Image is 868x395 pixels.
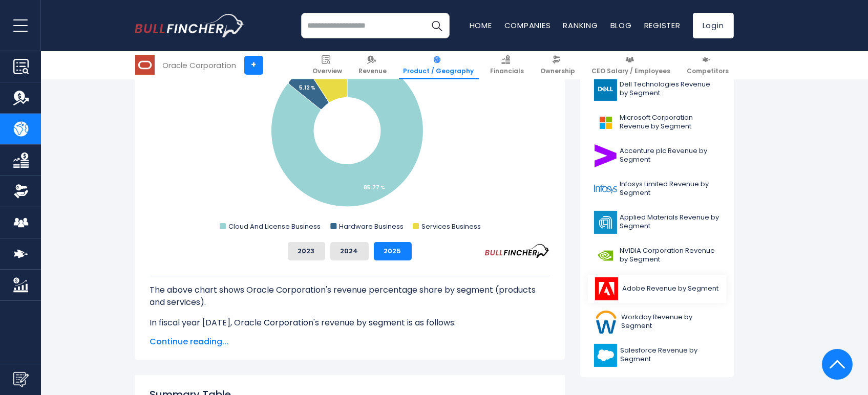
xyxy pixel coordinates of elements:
a: Adobe Revenue by Segment [588,275,726,303]
a: Companies [504,20,551,31]
button: Search [424,13,450,38]
text: Hardware Business [339,222,404,231]
img: Ownership [13,184,29,199]
text: Cloud And License Business [228,222,321,231]
span: CEO Salary / Employees [592,67,671,75]
a: Go to homepage [135,14,245,37]
p: In fiscal year [DATE], Oracle Corporation's revenue by segment is as follows: [150,317,549,329]
span: Financials [491,67,524,75]
img: bullfincher logo [135,14,245,37]
a: Blog [610,20,632,31]
span: Continue reading... [150,336,549,348]
img: MSFT logo [594,111,617,134]
svg: Oracle Corporation's Revenue Share by Segment [150,29,549,234]
a: Salesforce Revenue by Segment [588,341,726,369]
a: Ownership [536,51,580,79]
a: Financials [486,51,529,79]
img: ACN logo [594,144,617,167]
span: Overview [313,67,343,75]
img: INFY logo [594,178,617,201]
a: Revenue [354,51,392,79]
a: Login [693,13,734,38]
span: Applied Materials Revenue by Segment [620,213,720,231]
a: Accenture plc Revenue by Segment [588,142,726,170]
span: Infosys Limited Revenue by Segment [620,180,720,198]
span: Workday Revenue by Segment [621,313,719,331]
a: Applied Materials Revenue by Segment [588,208,726,236]
button: 2024 [330,242,369,260]
span: Dell Technologies Revenue by Segment [620,80,720,98]
span: Competitors [687,67,729,75]
button: 2023 [288,242,325,260]
a: Product / Geography [399,51,479,79]
a: Ranking [563,20,598,31]
button: 2025 [374,242,412,260]
p: The above chart shows Oracle Corporation's revenue percentage share by segment (products and serv... [150,284,549,309]
a: Dell Technologies Revenue by Segment [588,75,726,103]
span: Product / Geography [404,67,474,75]
a: Infosys Limited Revenue by Segment [588,175,726,203]
div: Oracle Corporation [163,59,237,71]
span: NVIDIA Corporation Revenue by Segment [620,247,720,264]
span: Microsoft Corporation Revenue by Segment [620,114,720,131]
a: Overview [308,51,347,79]
a: CEO Salary / Employees [587,51,675,79]
a: Register [644,20,681,31]
span: Salesforce Revenue by Segment [620,346,720,364]
img: DELL logo [594,78,617,101]
img: NVDA logo [594,244,617,267]
img: AMAT logo [594,211,617,234]
a: Competitors [683,51,734,79]
a: Home [470,20,492,31]
a: + [244,56,263,75]
span: Accenture plc Revenue by Segment [620,147,720,164]
a: Workday Revenue by Segment [588,308,726,336]
span: Revenue [359,67,387,75]
tspan: 85.77 % [364,184,385,191]
img: WDAY logo [594,311,619,334]
img: CRM logo [594,344,617,367]
img: ORCL logo [135,55,155,75]
img: ADBE logo [594,277,620,300]
tspan: 5.12 % [299,84,315,92]
span: Ownership [541,67,576,75]
text: Services Business [421,222,481,231]
a: Microsoft Corporation Revenue by Segment [588,108,726,137]
span: Adobe Revenue by Segment [623,284,719,293]
a: NVIDIA Corporation Revenue by Segment [588,242,726,270]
